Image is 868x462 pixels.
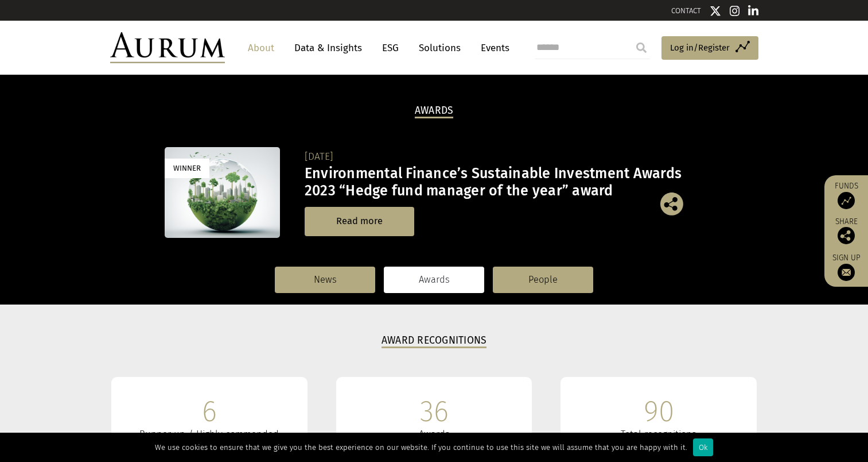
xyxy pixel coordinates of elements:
[415,105,454,118] h2: Awards
[630,36,653,59] input: Submit
[289,37,368,59] a: Data & Insights
[353,429,515,440] div: Awards
[710,5,721,17] img: Twitter icon
[242,37,280,59] a: About
[830,218,862,244] div: Share
[748,5,758,17] img: Linkedin icon
[413,37,466,59] a: Solutions
[110,32,225,63] img: Aurum
[661,36,758,60] a: Log in/Register
[838,227,855,244] img: Share this post
[670,41,730,55] span: Log in/Register
[693,438,713,456] div: Ok
[830,253,862,281] a: Sign up
[475,37,509,59] a: Events
[578,429,739,440] div: Total recognitions
[382,334,487,348] h3: Award Recognitions
[644,394,674,429] div: 90
[202,394,217,429] div: 6
[420,394,449,429] div: 36
[493,267,593,293] a: People
[305,207,414,236] a: Read more
[838,192,855,209] img: Access Funds
[671,6,701,15] a: CONTACT
[384,267,484,293] a: Awards
[129,429,290,440] div: Runner up / Highly commended
[165,159,209,178] div: Winner
[376,37,404,59] a: ESG
[275,267,375,293] a: News
[305,149,701,165] div: [DATE]
[830,181,862,209] a: Funds
[730,5,740,17] img: Instagram icon
[838,264,855,281] img: Sign up to our newsletter
[305,165,701,199] h3: Environmental Finance’s Sustainable Investment Awards 2023 “Hedge fund manager of the year” award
